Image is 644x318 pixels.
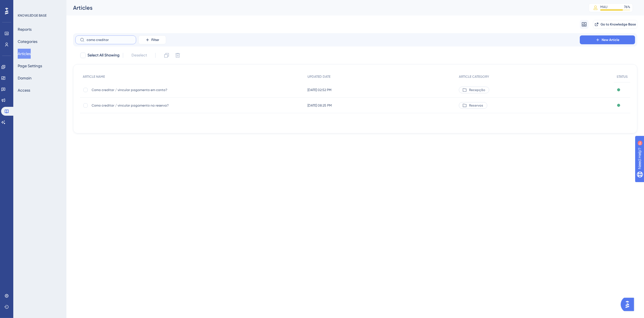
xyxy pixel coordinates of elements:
div: MAU [600,5,607,9]
span: Deselect [131,52,147,59]
span: New Article [602,38,619,42]
div: 9+ [38,3,41,7]
span: STATUS [617,74,628,79]
button: Page Settings [18,61,42,71]
button: Articles [18,49,31,59]
span: [DATE] 08:25 PM [307,103,332,108]
span: Filter [151,38,159,42]
span: Go to Knowledge Base [601,22,636,27]
span: Como creditar / vincular pagamento em conta? [92,88,180,92]
span: Como creditar / vincular pagamento na reserva? [92,103,180,108]
span: Need Help? [13,1,35,8]
span: Select All Showing [87,52,120,59]
iframe: UserGuiding AI Assistant Launcher [621,296,637,313]
span: ARTICLE CATEGORY [459,74,489,79]
span: UPDATED DATE [307,74,330,79]
button: New Article [580,35,635,44]
div: Articles [73,4,575,12]
button: Deselect [126,50,152,60]
span: ARTICLE NAME [83,74,105,79]
button: Categories [18,37,37,46]
button: Reports [18,24,32,34]
input: Search [87,38,131,42]
button: Domain [18,73,32,83]
button: Go to Knowledge Base [593,20,637,29]
button: Filter [138,35,166,44]
button: Access [18,85,30,95]
span: [DATE] 02:52 PM [307,88,332,92]
span: Reservas [469,103,483,108]
span: Recepção [469,88,485,92]
div: 76 % [624,5,630,9]
div: KNOWLEDGE BASE [18,13,46,18]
